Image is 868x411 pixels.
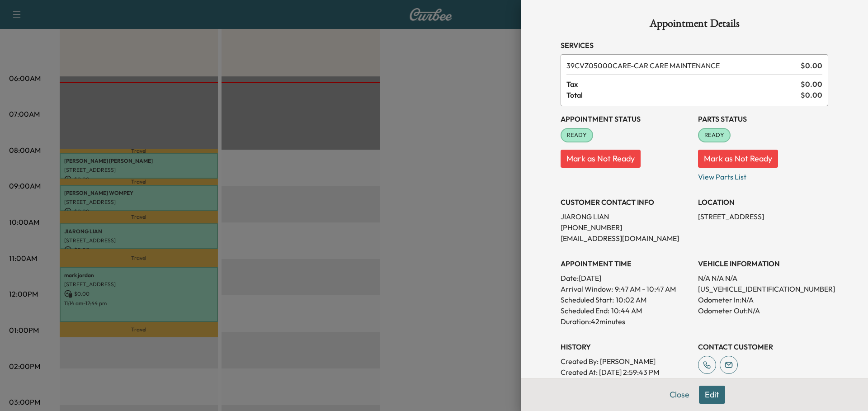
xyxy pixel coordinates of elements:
[801,60,822,71] span: $ 0.00
[561,211,691,222] p: JIARONG LIAN
[698,305,828,316] p: Odometer Out: N/A
[698,150,778,168] button: Mark as Not Ready
[616,294,646,305] p: 10:02 AM
[561,18,828,33] h1: Appointment Details
[698,273,828,283] p: N/A N/A N/A
[566,90,801,100] span: Total
[561,294,614,305] p: Scheduled Start:
[566,79,801,90] span: Tax
[561,113,691,124] h3: Appointment Status
[699,386,725,404] button: Edit
[698,258,828,269] h3: VEHICLE INFORMATION
[561,367,691,378] p: Created At : [DATE] 2:59:43 PM
[561,131,592,140] span: READY
[561,283,691,294] p: Arrival Window:
[801,90,822,100] span: $ 0.00
[561,305,609,316] p: Scheduled End:
[561,40,828,51] h3: Services
[698,341,828,352] h3: CONTACT CUSTOMER
[664,386,695,404] button: Close
[615,283,676,294] span: 9:47 AM - 10:47 AM
[801,79,822,90] span: $ 0.00
[698,283,828,294] p: [US_VEHICLE_IDENTIFICATION_NUMBER]
[698,294,828,305] p: Odometer In: N/A
[561,356,691,367] p: Created By : [PERSON_NAME]
[561,258,691,269] h3: APPOINTMENT TIME
[698,113,828,124] h3: Parts Status
[698,211,828,222] p: [STREET_ADDRESS]
[561,197,691,208] h3: CUSTOMER CONTACT INFO
[561,222,691,233] p: [PHONE_NUMBER]
[611,305,642,316] p: 10:44 AM
[561,233,691,244] p: [EMAIL_ADDRESS][DOMAIN_NAME]
[561,378,691,388] p: Modified By : [PERSON_NAME]
[698,197,828,208] h3: LOCATION
[561,273,691,283] p: Date: [DATE]
[561,316,691,327] p: Duration: 42 minutes
[699,131,730,140] span: READY
[566,60,797,71] span: CAR CARE MAINTENANCE
[698,168,828,182] p: View Parts List
[561,150,641,168] button: Mark as Not Ready
[561,341,691,352] h3: History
